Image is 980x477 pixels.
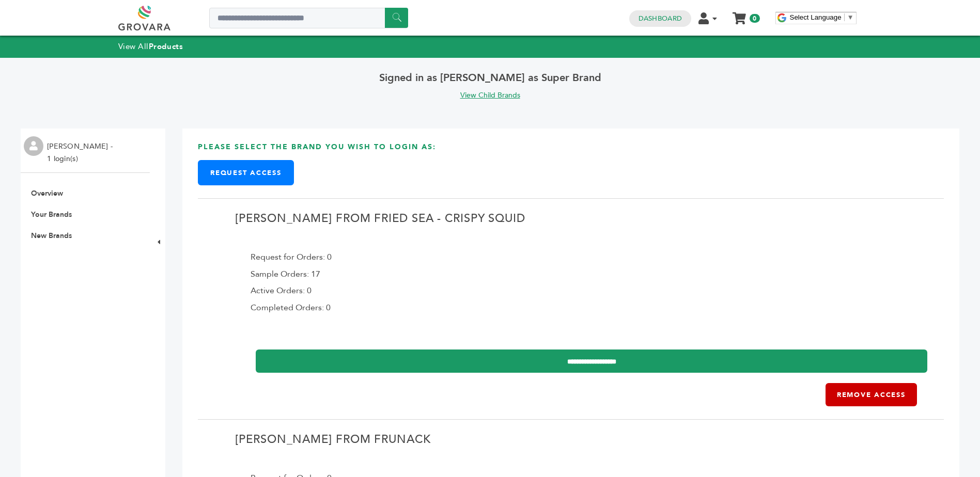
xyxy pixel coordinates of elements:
input: Search a product or brand... [209,8,408,28]
span: 0 [750,14,759,23]
h2: [PERSON_NAME] from Frunack [235,433,907,452]
a: My Cart [733,9,745,20]
div: Sample Orders: 17 [248,266,894,282]
span: ▼ [847,13,854,21]
a: View AllProducts [118,41,183,52]
div: Active Orders: 0 [248,282,894,299]
a: Dashboard [639,14,682,23]
div: Request for Orders: 0 [248,249,894,265]
h3: Please select the brand you wish to login as: [198,142,944,160]
a: View Child Brands [460,90,520,100]
strong: Products [149,41,183,52]
span: ​ [844,13,845,21]
a: New Brands [31,231,72,241]
img: profile.png [24,136,43,156]
h2: [PERSON_NAME] from Fried Sea - Crispy Squid [235,212,907,231]
div: Completed Orders: 0 [248,299,894,316]
li: [PERSON_NAME] - 1 login(s) [47,140,115,165]
a: Overview [31,188,63,198]
a: Your Brands [31,210,72,219]
span: Signed in as [PERSON_NAME] as Super Brand [379,71,601,85]
a: Select Language​ [790,13,854,21]
a: Request Access [198,160,294,185]
span: Select Language [790,13,842,21]
a: Remove Access [826,383,917,406]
